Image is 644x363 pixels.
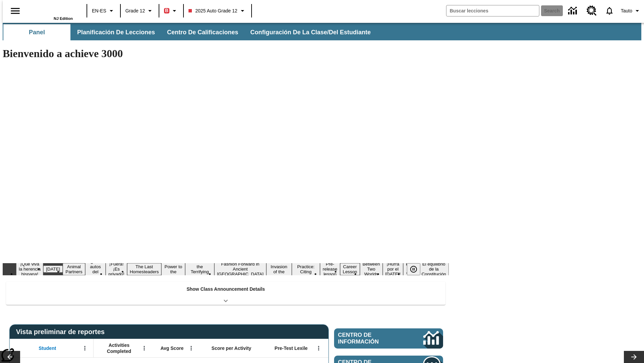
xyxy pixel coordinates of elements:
[618,5,644,17] button: Perfil/Configuración
[624,351,644,363] button: Carrusel de lecciones, seguir
[85,258,106,280] button: Slide 4 ¿Los autos del futuro?
[564,2,583,20] a: Centro de información
[583,2,601,20] a: Centro de recursos, Se abrirá en una pestaña nueva.
[189,7,237,14] span: 2025 Auto Grade 12
[161,258,185,280] button: Slide 7 Solar Power to the People
[123,5,157,17] button: Grado: Grade 12, Elige un grado
[97,342,141,354] span: Activities Completed
[160,345,183,351] span: Avg Score
[92,7,106,14] span: EN-ES
[43,266,63,273] button: Slide 2 Día del Trabajo
[161,5,181,17] button: Boost El color de la clase es rojo. Cambiar el color de la clase.
[165,6,168,15] span: B
[214,260,266,278] button: Slide 9 Fashion Forward in Ancient Rome
[29,29,45,36] span: Panel
[266,258,292,280] button: Slide 10 The Invasion of the Free CD
[106,260,127,278] button: Slide 5 ¡Fuera! ¡Es privado!
[139,343,149,353] button: Abrir menú
[601,2,618,19] a: Notificaciones
[5,1,25,21] button: Abrir el menú lateral
[72,24,160,40] button: Planificación de lecciones
[275,345,308,351] span: Pre-Test Lexile
[250,29,371,36] span: Configuración de la clase/del estudiante
[167,29,238,36] span: Centro de calificaciones
[3,24,377,40] div: Subbarra de navegación
[186,5,249,17] button: Class: 2025 Auto Grade 12, Selecciona una clase
[360,260,383,278] button: Slide 14 Between Two Worlds
[407,263,427,275] div: Pausar
[621,7,632,14] span: Tauto
[39,345,56,351] span: Student
[3,23,641,40] div: Subbarra de navegación
[162,24,244,40] button: Centro de calificaciones
[3,24,70,40] button: Panel
[314,343,324,353] button: Abrir menú
[80,343,90,353] button: Abrir menú
[186,343,196,353] button: Abrir menú
[127,263,162,275] button: Slide 6 The Last Homesteaders
[185,258,214,280] button: Slide 8 Attack of the Terrifying Tomatoes
[125,7,145,14] span: Grade 12
[89,5,118,17] button: Language: EN-ES, Selecciona un idioma
[77,29,155,36] span: Planificación de lecciones
[334,328,443,349] a: Centro de información
[403,260,419,278] button: Slide 16 Point of View
[292,258,320,280] button: Slide 11 Mixed Practice: Citing Evidence
[212,345,252,351] span: Score per Activity
[320,260,340,278] button: Slide 12 Pre-release lesson
[383,260,404,278] button: Slide 15 ¡Hurra por el Día de la Constitución!
[16,328,108,336] span: Vista preliminar de reportes
[16,260,43,278] button: Slide 1 ¡Qué viva la herencia hispana!
[340,263,360,275] button: Slide 13 Career Lesson
[29,2,73,21] div: Portada
[186,286,265,293] p: Show Class Announcement Details
[29,3,73,16] a: Portada
[446,5,539,16] input: search field
[63,263,85,275] button: Slide 3 Animal Partners
[407,263,420,275] button: Pausar
[245,24,376,40] button: Configuración de la clase/del estudiante
[54,16,73,21] span: NJ Edition
[338,332,401,345] span: Centro de información
[3,47,449,60] h1: Bienvenido a achieve 3000
[6,282,445,305] div: Show Class Announcement Details
[419,260,449,278] button: Slide 17 El equilibrio de la Constitución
